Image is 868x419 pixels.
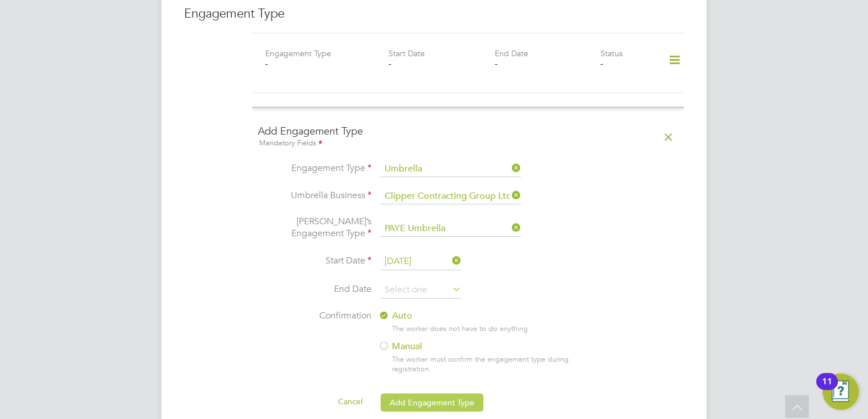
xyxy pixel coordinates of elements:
[258,137,678,150] div: Mandatory Fields
[329,392,372,410] button: Cancel
[381,253,461,270] input: Select one
[258,255,372,267] label: Start Date
[381,282,461,299] input: Select one
[258,283,372,295] label: End Date
[389,58,494,69] div: -
[258,310,372,322] label: Confirmation
[495,58,600,69] div: -
[378,341,583,353] label: Manual
[378,310,583,322] label: Auto
[184,6,684,22] h3: Engagement Type
[600,58,653,69] div: -
[389,48,425,58] label: Start Date
[495,48,528,58] label: End Date
[823,374,859,410] button: Open Resource Center, 11 new notifications
[381,161,521,177] input: Select one
[600,48,623,58] label: Status
[258,162,372,174] label: Engagement Type
[258,190,372,202] label: Umbrella Business
[392,355,591,374] div: The worker must confirm the engagement type during registration.
[381,221,521,237] input: Select one
[265,48,331,58] label: Engagement Type
[265,58,371,69] div: -
[381,393,483,412] button: Add Engagement Type
[392,324,591,334] div: The worker does not have to do anything.
[258,124,678,150] h4: Add Engagement Type
[258,216,372,240] label: [PERSON_NAME]’s Engagement Type
[381,188,521,204] input: Search for...
[822,382,832,396] div: 11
